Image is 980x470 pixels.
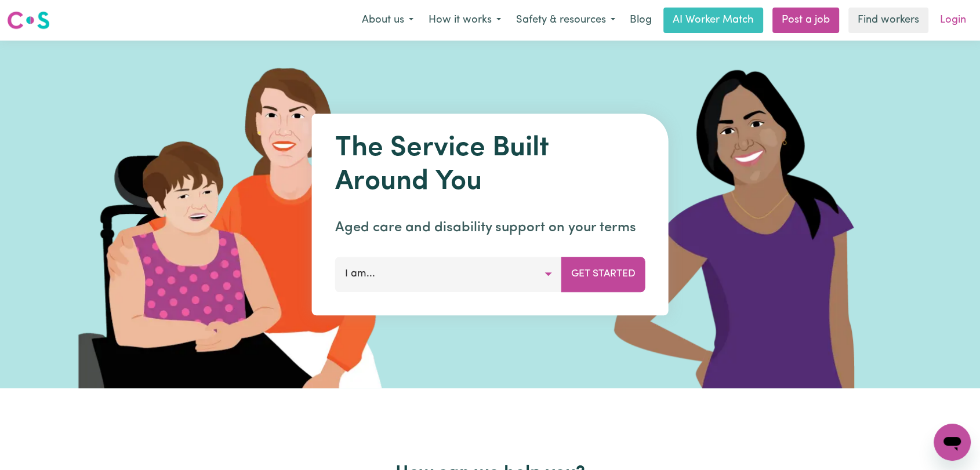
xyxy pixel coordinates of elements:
button: Get Started [561,257,645,292]
a: Blog [623,8,659,33]
p: Aged care and disability support on your terms [335,217,645,238]
a: Find workers [848,8,928,33]
a: Careseekers logo [7,7,50,34]
a: AI Worker Match [663,8,763,33]
h1: The Service Built Around You [335,132,645,199]
iframe: Button to launch messaging window [934,424,971,461]
button: Safety & resources [509,8,623,32]
a: Post a job [772,8,839,33]
button: How it works [421,8,509,32]
button: About us [354,8,421,32]
button: I am... [335,257,562,292]
a: Login [933,8,973,33]
img: Careseekers logo [7,10,50,31]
